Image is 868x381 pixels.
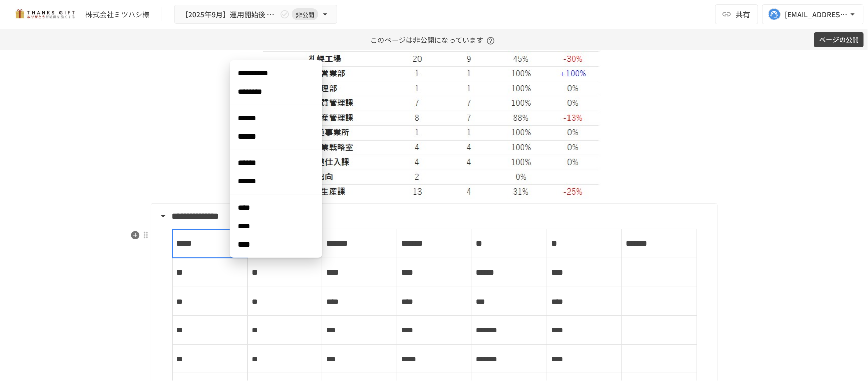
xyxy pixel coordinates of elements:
[85,9,149,20] div: 株式会社ミツハシ様
[736,9,750,20] span: 共有
[370,29,498,50] p: このページは非公開になっています
[12,6,77,22] img: mMP1OxWUAhQbsRWCurg7vIHe5HqDpP7qZo7fRoNLXQh
[181,8,278,21] span: 【2025年9月】運用開始後 振り返りMTG
[762,4,864,24] button: [EMAIL_ADDRESS][DOMAIN_NAME]
[785,8,848,21] div: [EMAIL_ADDRESS][DOMAIN_NAME]
[814,32,864,48] button: ページの公開
[715,4,758,24] button: 共有
[292,9,318,20] span: 非公開
[174,5,337,24] button: 【2025年9月】運用開始後 振り返りMTG非公開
